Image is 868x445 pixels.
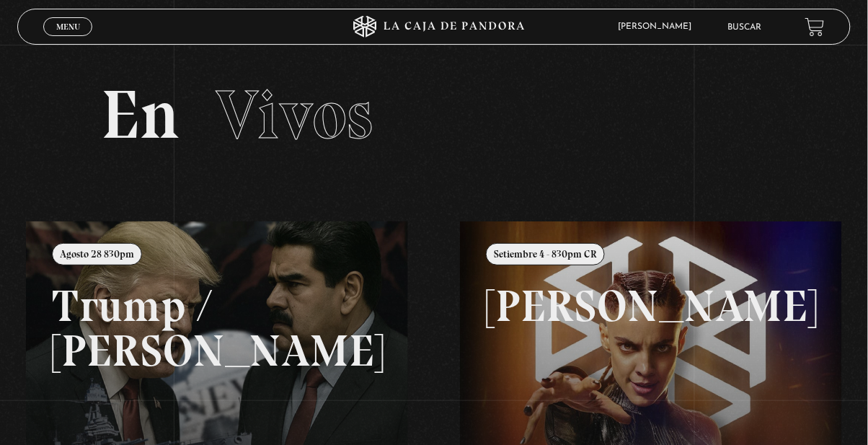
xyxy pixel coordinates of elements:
span: Menu [56,22,80,31]
span: Cerrar [51,35,85,45]
h2: En [101,81,768,149]
span: Vivos [216,74,373,156]
span: [PERSON_NAME] [611,22,706,31]
a: Buscar [728,23,762,32]
a: View your shopping cart [805,17,825,37]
